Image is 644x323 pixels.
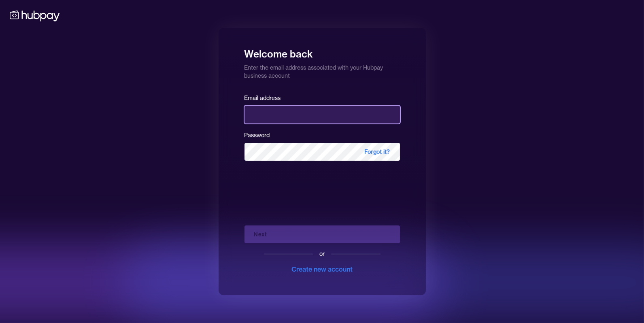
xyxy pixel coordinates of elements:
h1: Welcome back [244,42,400,60]
label: Password [244,132,270,139]
p: Enter the email address associated with your Hubpay business account [244,60,400,80]
span: Forgot it? [355,143,400,161]
label: Email address [244,94,281,102]
div: Create new account [291,264,353,274]
div: or [319,250,325,258]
